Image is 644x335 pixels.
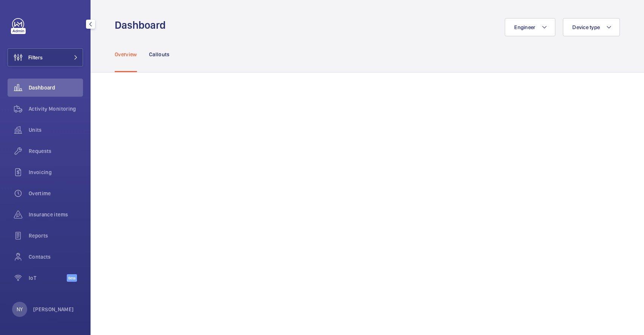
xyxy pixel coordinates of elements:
[29,211,83,218] span: Insurance items
[572,24,600,30] span: Device type
[29,253,83,261] span: Contacts
[29,168,83,176] span: Invoicing
[115,51,137,58] p: Overview
[505,18,555,36] button: Engineer
[29,105,83,113] span: Activity Monitoring
[29,190,83,197] span: Overtime
[8,48,83,66] button: Filters
[514,24,535,30] span: Engineer
[29,274,67,282] span: IoT
[29,147,83,155] span: Requests
[29,84,83,91] span: Dashboard
[17,306,23,313] p: NY
[33,306,74,313] p: [PERSON_NAME]
[29,232,83,239] span: Reports
[115,18,170,32] h1: Dashboard
[29,126,83,134] span: Units
[563,18,620,36] button: Device type
[149,51,170,58] p: Callouts
[28,54,43,61] span: Filters
[67,274,77,282] span: Beta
